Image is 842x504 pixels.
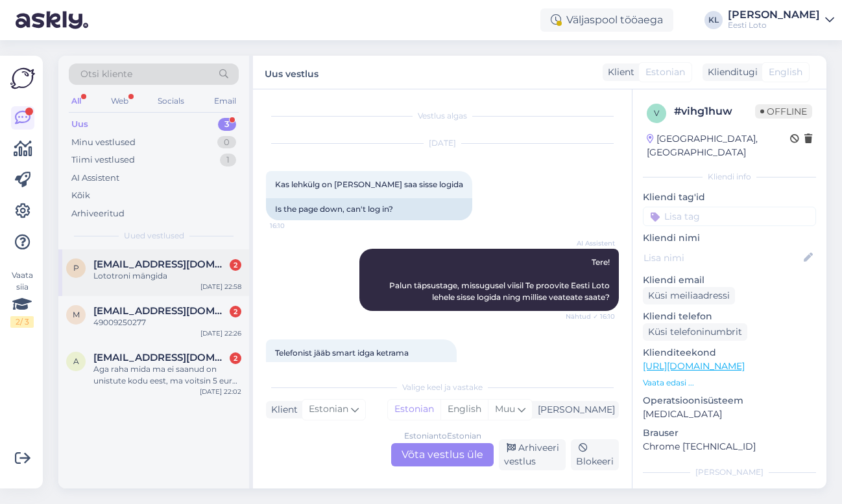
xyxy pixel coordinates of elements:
[728,10,820,20] div: [PERSON_NAME]
[200,328,241,338] div: [DATE] 22:26
[643,273,816,287] p: Kliendi email
[643,310,816,323] p: Kliendi telefon
[275,348,409,358] span: Telefonist jääb smart idga ketrama
[643,426,816,440] p: Brauser
[440,400,488,419] div: English
[80,67,132,81] span: Otsi kliente
[71,172,119,185] div: AI Assistent
[643,207,816,226] input: Lisa tag
[643,407,816,421] p: [MEDICAL_DATA]
[73,356,79,366] span: a
[10,66,35,91] img: Askly Logo
[703,65,758,79] div: Klienditugi
[200,282,241,292] div: [DATE] 22:58
[643,346,816,360] p: Klienditeekond
[643,486,816,499] p: Märkmed
[643,394,816,407] p: Operatsioonisüsteem
[388,400,440,419] div: Estonian
[643,323,747,341] div: Küsi telefoninumbrit
[73,310,80,319] span: m
[93,352,228,363] span: anet838@gmail.com
[124,230,184,242] span: Uued vestlused
[211,93,239,109] div: Email
[230,306,241,317] div: 2
[266,110,619,122] div: Vestlus algas
[266,137,619,149] div: [DATE]
[643,190,816,204] p: Kliendi tag'id
[93,363,241,387] div: Aga raha mida ma ei saanud on unistute kodu eest, ma voitsin 5 eurot ning see raga ei kantud mu s...
[71,154,135,166] div: Tiimi vestlused
[644,251,801,265] input: Lisa nimi
[93,270,241,282] div: Lototroni mängida
[93,317,241,328] div: 49009250277
[674,104,755,119] div: # vihg1huw
[654,108,659,118] span: v
[270,221,319,231] span: 16:10
[265,63,319,81] label: Uus vestlus
[643,440,816,453] p: Chrome [TECHNICAL_ID]
[275,179,463,189] span: Kas lehkülg on [PERSON_NAME] saa sisse logida
[647,132,790,159] div: [GEOGRAPHIC_DATA], [GEOGRAPHIC_DATA]
[643,466,816,478] div: [PERSON_NAME]
[93,305,228,317] span: marinagluskova23@gmail.com
[540,8,673,32] div: Väljaspool tööaega
[645,65,685,79] span: Estonian
[533,403,615,417] div: [PERSON_NAME]
[704,11,723,29] div: KL
[69,93,84,109] div: All
[108,93,131,109] div: Web
[73,263,79,273] span: p
[71,207,125,220] div: Arhiveeritud
[404,430,481,442] div: Estonian to Estonian
[266,198,472,220] div: Is the page down, can't log in?
[643,360,745,372] a: [URL][DOMAIN_NAME]
[71,118,88,131] div: Uus
[309,402,348,417] span: Estonian
[10,269,34,328] div: Vaata siia
[230,352,241,364] div: 2
[200,387,241,396] div: [DATE] 22:02
[93,258,228,270] span: piretkont4@gmail.com
[495,403,515,415] span: Muu
[603,65,634,79] div: Klient
[220,154,236,166] div: 1
[10,316,34,328] div: 2 / 3
[71,136,136,149] div: Minu vestlused
[266,382,619,393] div: Valige keel ja vastake
[155,93,187,109] div: Socials
[499,439,566,470] div: Arhiveeri vestlus
[643,231,816,245] p: Kliendi nimi
[643,377,816,389] p: Vaata edasi ...
[728,20,820,30] div: Eesti Loto
[643,287,735,304] div: Küsi meiliaadressi
[217,136,236,149] div: 0
[391,443,494,466] div: Võta vestlus üle
[566,238,615,248] span: AI Assistent
[230,259,241,271] div: 2
[571,439,619,470] div: Blokeeri
[769,65,802,79] span: English
[643,171,816,183] div: Kliendi info
[71,189,90,202] div: Kõik
[218,118,236,131] div: 3
[566,312,615,321] span: Nähtud ✓ 16:10
[755,104,812,119] span: Offline
[728,10,834,30] a: [PERSON_NAME]Eesti Loto
[266,403,298,417] div: Klient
